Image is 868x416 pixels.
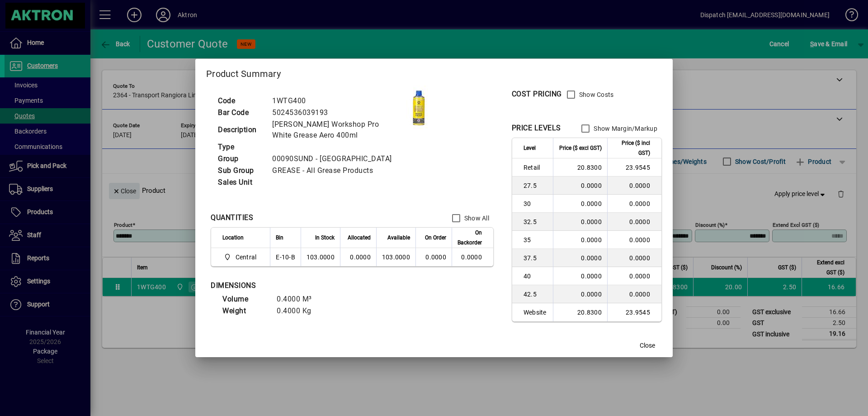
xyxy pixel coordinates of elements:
label: Show Margin/Markup [592,124,657,133]
td: 0.0000 [340,248,376,266]
span: Price ($ excl GST) [559,143,602,153]
button: Close [633,337,662,354]
div: DIMENSIONS [211,280,437,291]
span: 0.0000 [425,253,446,261]
td: Type [213,141,268,153]
td: 0.0000 [553,267,607,285]
span: 32.5 [524,217,547,226]
span: On Order [425,233,446,243]
span: Central [222,252,260,263]
label: Show All [462,214,489,223]
span: Central [236,253,257,262]
td: 0.0000 [607,285,661,303]
td: 0.4000 Kg [272,305,326,317]
td: 0.0000 [553,285,607,303]
td: Sub Group [213,165,268,177]
td: Volume [218,293,272,305]
td: Bar Code [213,107,268,119]
span: Available [387,233,410,243]
td: 0.0000 [553,231,607,249]
td: 0.0000 [607,213,661,231]
td: 5024536039193 [268,107,406,119]
h2: Product Summary [195,59,673,85]
span: Bin [276,233,283,243]
td: [PERSON_NAME] Workshop Pro White Grease Aero 400ml [268,119,406,141]
td: 0.0000 [607,231,661,249]
span: Close [640,341,655,350]
span: Level [524,143,536,153]
span: Retail [524,163,547,172]
td: 0.0000 [607,195,661,213]
span: 37.5 [524,253,547,263]
td: 23.9545 [607,303,661,321]
span: 27.5 [524,181,547,190]
td: GREASE - All Grease Products [268,165,406,177]
td: 0.0000 [452,248,493,266]
td: 1WTG400 [268,95,406,107]
div: QUANTITIES [211,212,253,223]
span: 35 [524,235,547,244]
td: 0.0000 [553,195,607,213]
td: 0.0000 [553,249,607,267]
label: Show Costs [577,90,614,99]
span: In Stock [315,233,335,243]
td: 0.0000 [607,249,661,267]
td: 103.0000 [376,248,415,266]
div: COST PRICING [512,89,562,100]
td: 0.4000 M³ [272,293,326,305]
td: 20.8300 [553,158,607,177]
td: 23.9545 [607,158,661,177]
span: 30 [524,199,547,208]
span: Allocated [348,233,371,243]
td: Weight [218,305,272,317]
span: Website [524,308,547,317]
span: Price ($ incl GST) [613,138,650,158]
td: E-10-B [270,248,301,266]
td: 00090SUND - [GEOGRAPHIC_DATA] [268,153,406,165]
td: 103.0000 [301,248,340,266]
span: On Backorder [458,228,482,248]
td: Sales Unit [213,177,268,188]
span: Location [222,233,244,243]
span: 42.5 [524,290,547,299]
div: PRICE LEVELS [512,123,561,134]
td: 0.0000 [553,177,607,195]
td: Group [213,153,268,165]
img: contain [406,86,432,131]
td: Code [213,95,268,107]
td: Description [213,119,268,141]
span: 40 [524,272,547,281]
td: 20.8300 [553,303,607,321]
td: 0.0000 [553,213,607,231]
td: 0.0000 [607,177,661,195]
td: 0.0000 [607,267,661,285]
